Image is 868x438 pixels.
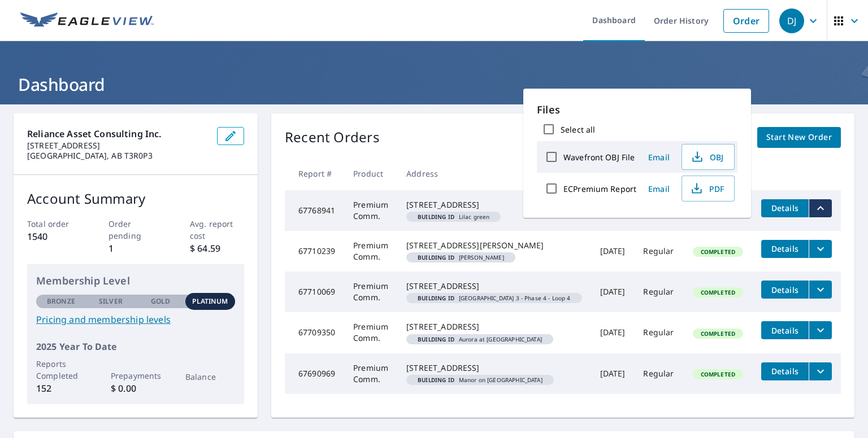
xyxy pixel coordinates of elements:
[634,231,683,271] td: Regular
[418,377,454,383] em: Building ID
[723,9,769,33] a: Order
[768,203,802,213] span: Details
[634,353,683,394] td: Regular
[344,157,397,190] th: Product
[411,255,511,260] span: [PERSON_NAME]
[645,152,672,163] span: Email
[285,190,344,231] td: 67768941
[634,312,683,353] td: Regular
[108,242,163,255] p: 1
[99,296,123,306] p: Silver
[694,370,742,378] span: Completed
[185,371,235,383] p: Balance
[406,199,581,211] div: [STREET_ADDRESS]
[192,296,228,306] p: Platinum
[36,382,86,395] p: 152
[36,358,86,382] p: Reports Completed
[20,12,154,29] img: EV Logo
[768,284,802,295] span: Details
[406,281,581,292] div: [STREET_ADDRESS]
[418,214,454,220] em: Building ID
[411,336,549,342] span: Aurora at [GEOGRAPHIC_DATA]
[108,218,163,242] p: Order pending
[190,218,244,242] p: Avg. report cost
[111,382,160,395] p: $ 0.00
[344,271,397,312] td: Premium Comm.
[27,141,208,151] p: [STREET_ADDRESS]
[591,353,635,394] td: [DATE]
[694,248,742,256] span: Completed
[344,353,397,394] td: Premium Comm.
[27,189,244,209] p: Account Summary
[36,313,235,326] a: Pricing and membership levels
[406,240,581,251] div: [STREET_ADDRESS][PERSON_NAME]
[761,321,809,339] button: detailsBtn-67709350
[761,362,809,380] button: detailsBtn-67690969
[344,190,397,231] td: Premium Comm.
[411,295,577,301] span: [GEOGRAPHIC_DATA] 3 - Phase 4 - Loop 4
[418,336,454,342] em: Building ID
[591,231,635,271] td: [DATE]
[682,144,735,170] button: OBJ
[285,271,344,312] td: 67710069
[285,127,380,148] p: Recent Orders
[689,182,725,195] span: PDF
[689,150,725,164] span: OBJ
[561,124,595,135] label: Select all
[591,271,635,312] td: [DATE]
[537,102,737,117] p: Files
[768,366,802,376] span: Details
[111,370,160,382] p: Prepayments
[27,218,81,230] p: Total order
[411,377,549,383] span: Manor on [GEOGRAPHIC_DATA]
[641,180,677,198] button: Email
[47,296,75,306] p: Bronze
[641,148,677,166] button: Email
[344,312,397,353] td: Premium Comm.
[591,312,635,353] td: [DATE]
[563,152,635,163] label: Wavefront OBJ File
[768,243,802,254] span: Details
[809,240,832,258] button: filesDropdownBtn-67710239
[634,271,683,312] td: Regular
[761,199,809,217] button: detailsBtn-67768941
[766,130,832,144] span: Start New Order
[285,312,344,353] td: 67709350
[285,231,344,271] td: 67710239
[682,176,735,202] button: PDF
[14,73,854,96] h1: Dashboard
[285,353,344,394] td: 67690969
[645,183,672,194] span: Email
[768,325,802,336] span: Details
[27,230,81,243] p: 1540
[694,330,742,338] span: Completed
[190,242,244,255] p: $ 64.59
[27,151,208,161] p: [GEOGRAPHIC_DATA], AB T3R0P3
[418,295,454,301] em: Building ID
[27,127,208,141] p: Reliance Asset Consulting Inc.
[151,296,170,306] p: Gold
[757,127,841,148] a: Start New Order
[418,255,454,260] em: Building ID
[761,281,809,299] button: detailsBtn-67710069
[411,214,496,220] span: Lilac green
[285,157,344,190] th: Report #
[779,8,804,33] div: DJ
[406,362,581,374] div: [STREET_ADDRESS]
[406,321,581,332] div: [STREET_ADDRESS]
[761,240,809,258] button: detailsBtn-67710239
[397,157,591,190] th: Address
[809,362,832,380] button: filesDropdownBtn-67690969
[809,321,832,339] button: filesDropdownBtn-67709350
[36,340,235,353] p: 2025 Year To Date
[36,273,235,288] p: Membership Level
[809,199,832,217] button: filesDropdownBtn-67768941
[809,281,832,299] button: filesDropdownBtn-67710069
[694,288,742,296] span: Completed
[344,231,397,271] td: Premium Comm.
[563,183,636,194] label: ECPremium Report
